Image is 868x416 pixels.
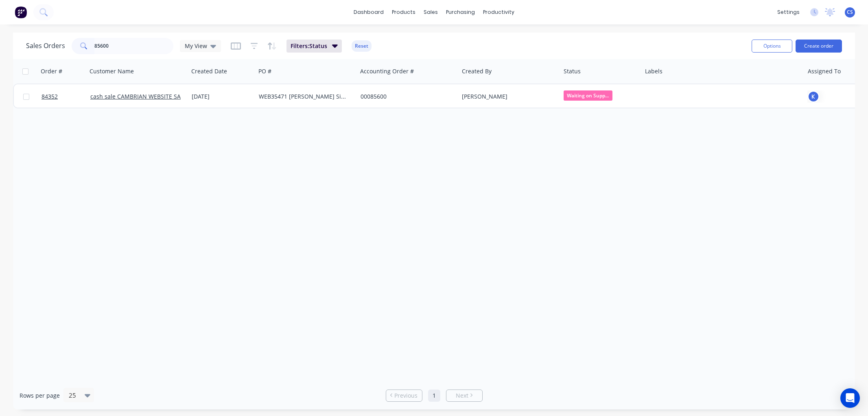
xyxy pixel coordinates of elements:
button: Options [752,40,792,53]
div: Accounting Order # [360,67,414,75]
span: Next [456,392,468,400]
div: [PERSON_NAME] [462,92,552,101]
button: K [807,90,820,103]
div: Labels [645,67,662,75]
div: sales [420,6,442,18]
div: Created Date [191,67,227,75]
div: Open Intercom Messenger [840,388,860,408]
h1: Sales Orders [26,42,65,50]
a: 84352 [42,84,90,109]
div: productivity [479,6,518,18]
button: Create order [796,40,842,53]
div: Assigned To [808,67,841,75]
span: Waiting on Supp... [564,90,612,101]
span: Filters: Status [291,42,327,50]
a: Next page [446,392,482,400]
button: Reset [352,40,372,52]
a: Previous page [386,392,422,400]
div: 00085600 [361,92,451,101]
span: CS [847,9,853,16]
button: Filters:Status [286,40,342,53]
a: dashboard [350,6,388,18]
span: My View [185,42,207,50]
div: settings [773,6,804,18]
div: PO # [258,67,271,75]
span: Rows per page [20,392,60,400]
a: Page 1 is your current page [428,390,440,402]
div: purchasing [442,6,479,18]
span: 84352 [42,92,58,101]
a: cash sale CAMBRIAN WEBSITE SALES [90,92,190,100]
div: Created By [462,67,492,75]
span: Previous [394,392,418,400]
div: [DATE] [192,92,252,101]
div: Order # [41,67,62,75]
div: WEB35471 [PERSON_NAME] Signs [259,92,349,101]
ul: Pagination [383,390,486,402]
div: products [388,6,420,18]
img: Factory [15,6,27,18]
input: Search... [94,38,174,54]
div: Status [564,67,581,75]
div: Customer Name [90,67,134,75]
